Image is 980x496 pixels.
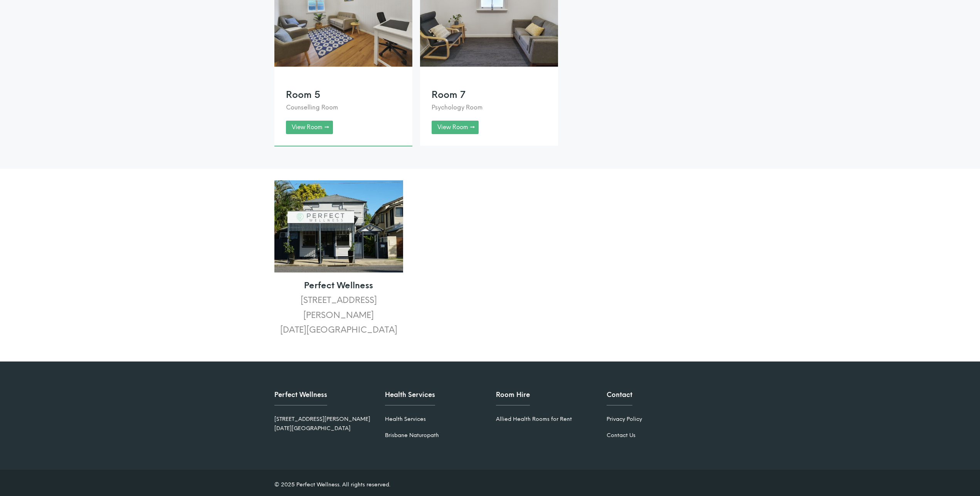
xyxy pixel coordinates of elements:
h3: Health Services [385,391,435,405]
a: Brisbane Naturopath [385,432,439,439]
a: Allied Health Rooms for Rent [496,416,572,422]
div: [STREET_ADDRESS][PERSON_NAME] [DATE][GEOGRAPHIC_DATA] [274,415,374,434]
iframe: Perfect Welness [411,180,704,319]
p: © 2025 Perfect Wellness. All rights reserved. [274,480,484,490]
a: Contact Us [607,432,635,439]
a: Privacy Policy [607,416,642,422]
img: Perfect Wellness Outside [274,180,403,272]
h3: Contact [607,391,632,405]
p: [STREET_ADDRESS][PERSON_NAME] [DATE][GEOGRAPHIC_DATA] [274,278,403,338]
a: Health Services [385,416,426,422]
h3: Room Hire [496,391,530,405]
h3: Perfect Wellness [274,391,327,405]
strong: Perfect Wellness [304,280,373,291]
